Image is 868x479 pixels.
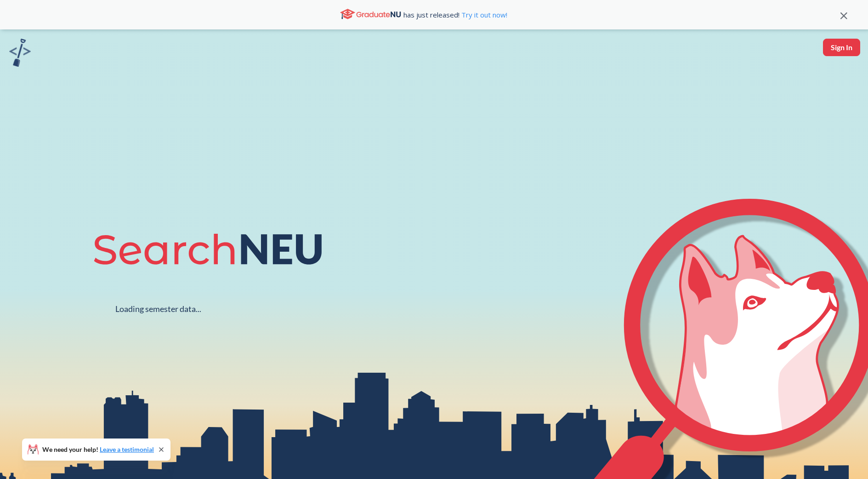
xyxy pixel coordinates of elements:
[115,304,201,314] div: Loading semester data...
[9,39,31,69] a: sandbox logo
[9,39,31,67] img: sandbox logo
[42,446,154,453] span: We need your help!
[460,10,507,19] a: Try it out now!
[100,445,154,453] a: Leave a testimonial
[403,10,507,20] span: has just released!
[823,39,860,56] button: Sign In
